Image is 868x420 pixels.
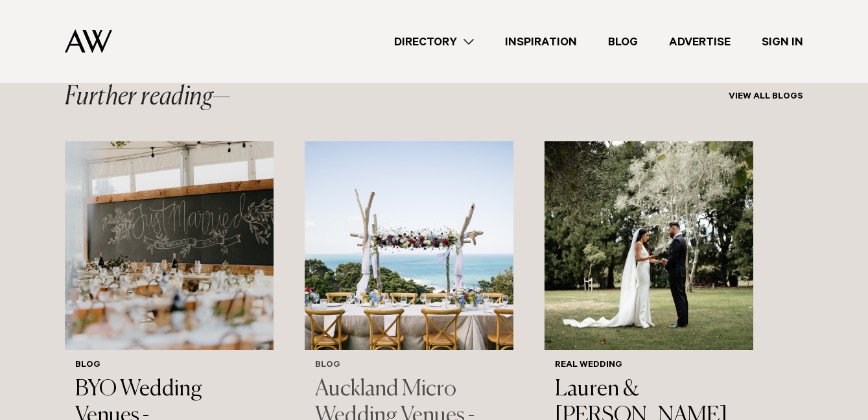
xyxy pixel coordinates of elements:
a: Inspiration [489,33,592,51]
h6: Blog [75,360,263,371]
h2: Further reading [65,84,231,110]
a: Blog [592,33,653,51]
h6: Real Wedding [555,360,743,371]
h6: Blog [315,360,503,371]
img: Blog | BYO Wedding Venues - Auckland's Top 10 [65,141,274,350]
a: View all blogs [729,92,803,102]
img: Auckland Weddings Logo [65,29,112,53]
a: Sign In [746,33,819,51]
img: Real Wedding | Lauren & Thomas [545,141,753,350]
a: Advertise [653,33,746,51]
img: Blog | Auckland Micro Wedding Venues - The Complete Guide [305,141,513,350]
a: Directory [379,33,489,51]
